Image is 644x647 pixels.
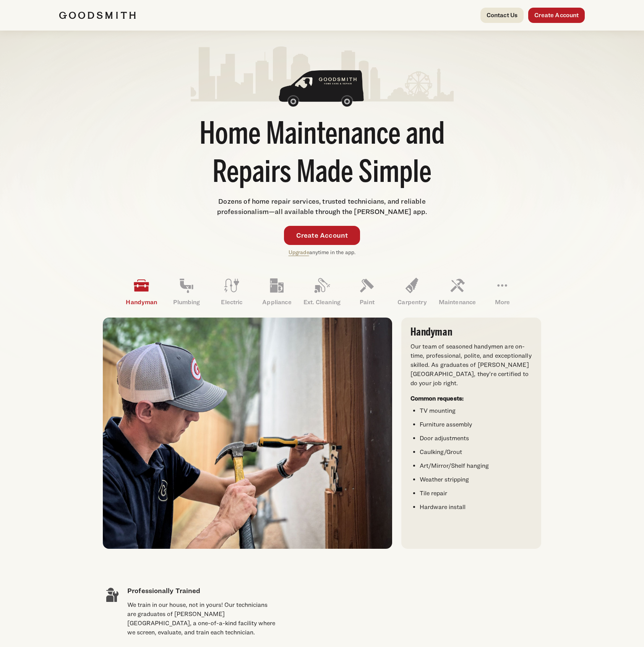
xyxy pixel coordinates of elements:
[209,272,254,311] a: Electric
[119,298,164,307] p: Handyman
[410,395,464,402] strong: Common requests:
[420,406,532,415] li: TV mounting
[410,327,532,337] h3: Handyman
[164,272,209,311] a: Plumbing
[217,197,427,216] span: Dozens of home repair services, trusted technicians, and reliable professionalism—all available t...
[119,272,164,311] a: Handyman
[103,318,392,549] img: A handyman in a cap and polo shirt using a hammer to work on a door frame.
[164,298,209,307] p: Plumbing
[344,272,389,311] a: Paint
[435,298,480,307] p: Maintenance
[528,8,585,23] a: Create Account
[480,272,525,311] a: More
[59,11,136,19] img: Goodsmith
[254,272,299,311] a: Appliance
[289,249,309,255] a: Upgrade
[254,298,299,307] p: Appliance
[420,489,532,498] li: Tile repair
[284,226,360,245] a: Create Account
[420,461,532,470] li: Art/Mirror/Shelf hanging
[410,342,532,388] p: Our team of seasoned handymen are on-time, professional, polite, and exceptionally skilled. As gr...
[420,420,532,429] li: Furniture assembly
[480,298,525,307] p: More
[480,8,524,23] a: Contact Us
[299,298,344,307] p: Ext. Cleaning
[389,272,435,311] a: Carpentry
[389,298,435,307] p: Carpentry
[420,503,532,512] li: Hardware install
[127,600,276,637] div: We train in our house, not in yours! Our technicians are graduates of [PERSON_NAME][GEOGRAPHIC_DA...
[289,248,356,257] p: anytime in the app.
[299,272,344,311] a: Ext. Cleaning
[127,585,276,596] h4: Professionally Trained
[344,298,389,307] p: Paint
[420,448,532,457] li: Caulking/Grout
[435,272,480,311] a: Maintenance
[191,117,454,193] h1: Home Maintenance and Repairs Made Simple
[209,298,254,307] p: Electric
[420,434,532,443] li: Door adjustments
[420,475,532,484] li: Weather stripping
